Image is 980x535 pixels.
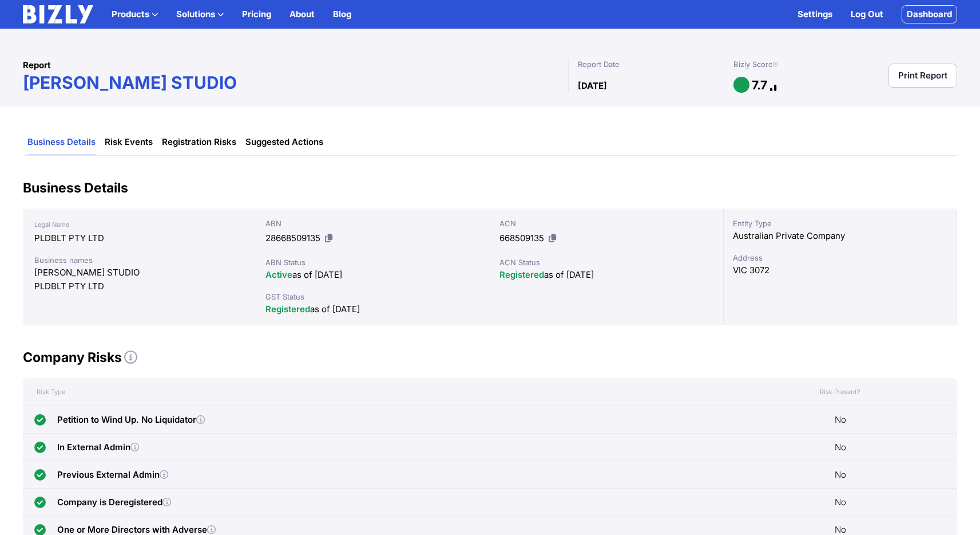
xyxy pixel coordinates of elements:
[265,233,320,243] span: 28668509135
[105,129,153,155] a: Risk Events
[798,7,832,21] a: Settings
[578,58,715,70] div: Report Date
[27,129,96,155] a: Business Details
[23,388,802,396] div: Risk Type
[851,7,883,21] a: Log Out
[733,263,947,277] div: VIC 3072
[902,5,957,23] a: Dashboard
[499,269,544,280] span: Registered
[57,495,171,509] div: Company is Deregistered
[34,254,244,266] div: Business names
[34,266,244,280] div: [PERSON_NAME] STUDIO
[57,468,168,482] div: Previous External Admin
[578,79,715,93] div: [DATE]
[733,229,947,243] div: Australian Private Company
[265,291,480,302] div: GST Status
[265,268,480,282] div: as of [DATE]
[265,269,292,280] span: Active
[289,7,315,21] a: About
[176,7,224,21] button: Solutions
[835,440,846,454] span: No
[265,257,480,268] div: ABN Status
[752,77,767,93] h1: 7.7
[499,268,714,282] div: as of [DATE]
[265,304,310,314] span: Registered
[835,468,846,482] span: No
[242,7,271,21] a: Pricing
[162,129,236,155] a: Registration Risks
[733,58,785,70] div: Bizly Score
[23,179,957,197] h2: Business Details
[499,233,544,243] span: 668509135
[245,129,323,155] a: Suggested Actions
[333,7,351,21] a: Blog
[57,413,205,427] div: Petition to Wind Up. No Liquidator
[265,218,480,229] div: ABN
[888,64,957,88] a: Print Report
[23,348,957,367] h2: Company Risks
[23,58,568,72] div: Report
[112,7,158,21] button: Products
[265,302,480,316] div: as of [DATE]
[733,252,947,263] div: Address
[835,413,846,427] span: No
[34,280,244,293] div: PLDBLT PTY LTD
[802,388,879,396] div: Risk Present?
[23,72,568,93] h1: [PERSON_NAME] STUDIO
[57,440,139,454] div: In External Admin
[34,218,244,231] div: Legal Name
[499,257,714,268] div: ACN Status
[835,495,846,509] span: No
[34,231,244,245] div: PLDBLT PTY LTD
[499,218,714,229] div: ACN
[733,218,947,229] div: Entity Type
